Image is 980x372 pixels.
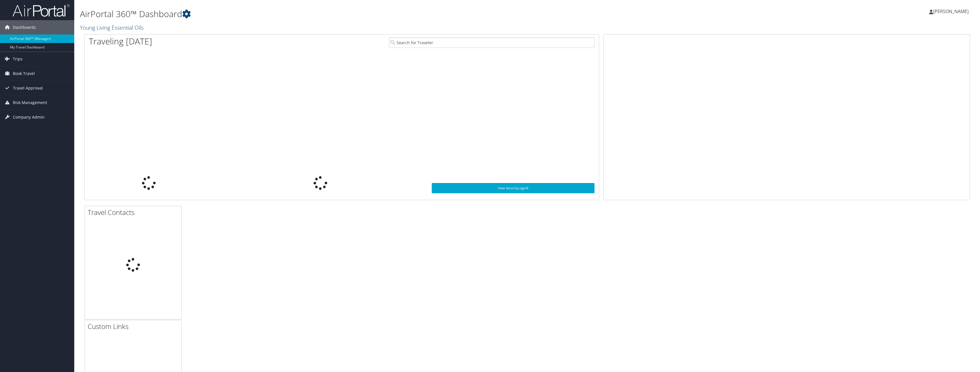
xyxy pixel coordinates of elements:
[13,66,35,81] span: Book Travel
[89,35,152,47] h1: Traveling [DATE]
[13,95,47,110] span: Risk Management
[13,52,23,66] span: Trips
[929,3,974,20] a: [PERSON_NAME]
[13,4,70,17] img: airportal-logo.png
[88,208,181,217] h2: Travel Contacts
[80,24,145,31] a: Young Living Essential Oils
[13,81,43,95] span: Travel Approval
[13,20,36,34] span: Dashboards
[933,8,969,15] span: [PERSON_NAME]
[80,8,676,20] h1: AirPortal 360™ Dashboard
[389,37,595,48] input: Search for Traveler
[432,183,595,193] a: View SecurityLogic®
[13,110,45,124] span: Company Admin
